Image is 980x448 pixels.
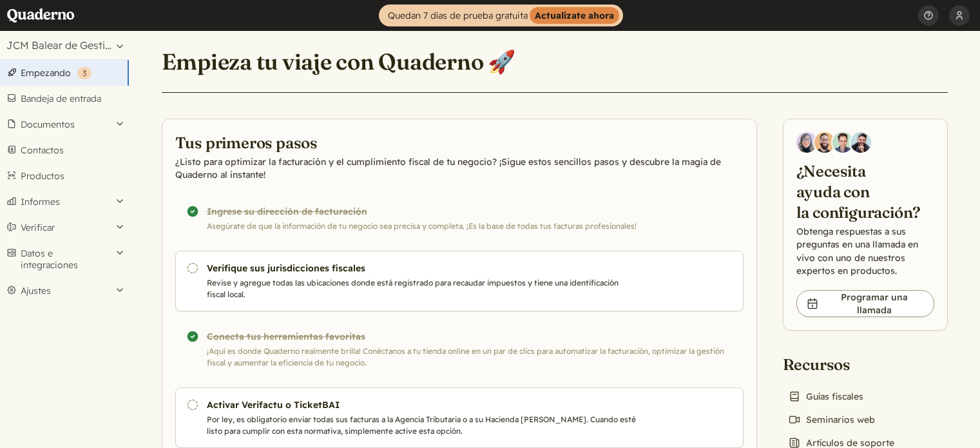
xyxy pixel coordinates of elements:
[207,414,636,436] font: Por ley, es obligatorio enviar todas sus facturas a la Agencia Tributaria o a su Hacienda [PERSON...
[850,132,871,153] img: Javier Rubio, DevRel en Quaderno
[814,132,835,153] img: Jairo Fumero, Ejecutivo de Cuentas de Quaderno
[21,248,78,271] font: Datos e integraciones
[388,10,528,21] font: Quedan 7 días de prueba gratuita
[806,391,863,402] font: Guías fiscales
[21,222,55,233] font: Verificar
[175,156,721,180] font: ¿Listo para optimizar la facturación y el cumplimiento fiscal de tu negocio? ¡Sigue estos sencill...
[783,411,880,429] a: Seminarios web
[175,387,744,448] a: Activar Verifactu o TicketBAI Por ley, es obligatorio enviar todas sus facturas a la Agencia Trib...
[21,170,64,182] font: Productos
[535,10,614,21] font: Actualízate ahora
[841,291,908,316] font: Programar una llamada
[21,93,101,104] font: Bandeja de entrada
[207,262,365,274] font: Verifique sus jurisdicciones fiscales
[806,414,875,425] font: Seminarios web
[796,290,934,317] a: Programar una llamada
[162,48,515,75] font: Empieza tu viaje con Quaderno 🚀
[783,387,869,405] a: Guías fiscales
[21,144,64,156] font: Contactos
[21,285,51,297] font: Ajustes
[82,68,86,78] font: 3
[6,39,196,52] font: JCM Balear de Gestión y Servicios, S.L.
[21,196,60,208] font: Informes
[783,355,850,374] font: Recursos
[175,251,744,311] a: Verifique sus jurisdicciones fiscales Revise y agregue todas las ubicaciones donde está registrad...
[832,132,853,153] img: Ivo Oltmans, desarrollador de negocios en Quaderno
[207,399,340,411] font: Activar Verifactu o TicketBAI
[379,5,623,26] a: Quedan 7 días de prueba gratuitaActualízate ahora
[796,226,918,276] font: Obtenga respuestas a sus preguntas en una llamada en vivo con uno de nuestros expertos en productos.
[796,132,817,153] img: Diana Carrasco, Ejecutiva de Cuentas en Quaderno
[21,67,71,79] font: Empezando
[21,119,75,130] font: Documentos
[175,133,318,152] font: Tus primeros pasos
[207,278,619,299] font: Revise y agregue todas las ubicaciones donde está registrado para recaudar impuestos y tiene una ...
[796,161,921,222] font: ¿Necesita ayuda con la configuración?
